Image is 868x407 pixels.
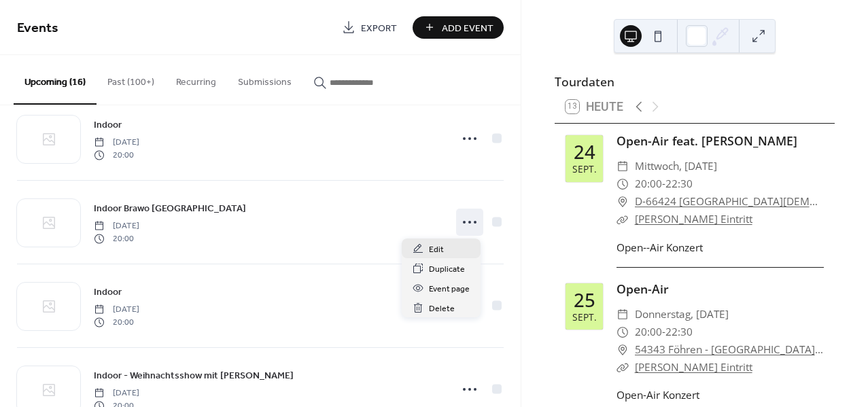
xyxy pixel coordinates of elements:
span: 22:30 [665,323,693,341]
span: Mittwoch, [DATE] [635,158,717,175]
div: Open--Air Konzert [617,240,824,255]
div: 24 [574,143,595,162]
div: Open-Air Konzert [617,387,824,403]
a: Indoor [94,284,122,300]
a: Open-Air feat. [PERSON_NAME] [617,132,797,149]
button: Add Event [413,16,504,39]
div: ​ [617,359,629,376]
span: [DATE] [94,304,139,316]
span: [DATE] [94,137,139,149]
a: Export [332,16,407,39]
span: Indoor [94,118,122,132]
span: 20:00 [635,323,662,341]
span: Donnerstag, [DATE] [635,306,729,323]
span: - [662,175,665,193]
button: Recurring [165,55,227,103]
span: 22:30 [665,175,693,193]
span: 20:00 [635,175,662,193]
span: 20:00 [94,316,139,328]
div: Sept. [572,313,597,322]
span: Edit [429,243,444,257]
div: Tourdaten [555,73,835,90]
span: Indoor - Weihnachtsshow mit [PERSON_NAME] [94,369,294,383]
span: [DATE] [94,387,139,400]
div: ​ [617,158,629,175]
div: ​ [617,193,629,211]
a: Indoor - Weihnachtsshow mit [PERSON_NAME] [94,368,294,383]
span: Event page [429,282,470,296]
a: 54343 Föhren - [GEOGRAPHIC_DATA] [GEOGRAPHIC_DATA] – [PERSON_NAME] / Firmengelände der [PERSON_NA... [635,341,824,359]
div: 25 [574,291,595,310]
span: Export [361,21,397,35]
span: [DATE] [94,220,139,232]
div: ​ [617,211,629,228]
span: Indoor Brawo [GEOGRAPHIC_DATA] [94,202,246,216]
a: Indoor Brawo [GEOGRAPHIC_DATA] [94,200,246,216]
a: [PERSON_NAME] Eintritt [635,360,752,374]
button: Upcoming (16) [14,55,97,105]
button: Submissions [227,55,302,103]
div: ​ [617,341,629,359]
div: Sept. [572,164,597,174]
span: Events [17,15,58,41]
a: Indoor [94,117,122,132]
a: Open-Air [617,281,669,297]
span: Indoor [94,285,122,300]
div: ​ [617,323,629,341]
span: Duplicate [429,262,465,277]
span: 20:00 [94,149,139,161]
span: Add Event [442,21,493,35]
div: ​ [617,306,629,323]
a: [PERSON_NAME] Eintritt [635,212,752,226]
span: 20:00 [94,232,139,245]
span: Delete [429,302,455,316]
button: Past (100+) [97,55,165,103]
a: D-66424 [GEOGRAPHIC_DATA][DEMOGRAPHIC_DATA][PERSON_NAME][PERSON_NAME] [635,193,824,211]
div: ​ [617,175,629,193]
span: - [662,323,665,341]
